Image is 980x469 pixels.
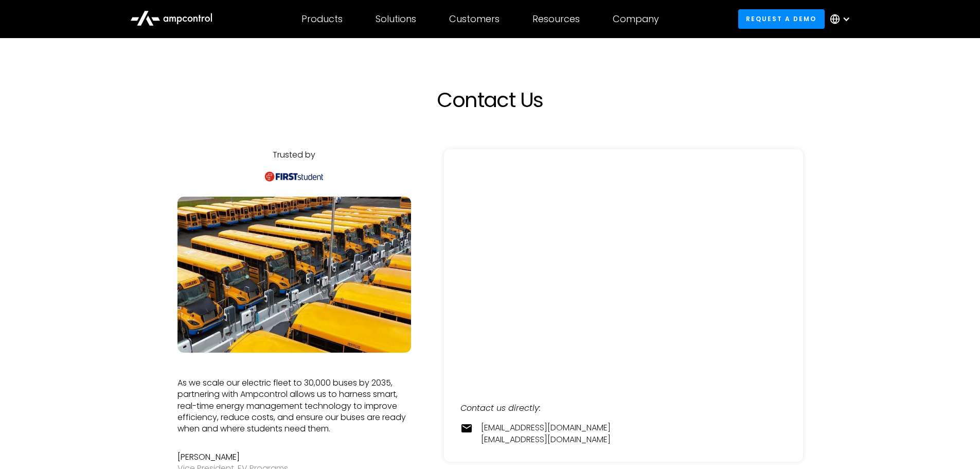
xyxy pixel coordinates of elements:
a: [EMAIL_ADDRESS][DOMAIN_NAME] [481,434,611,445]
div: Company [613,13,659,25]
div: Customers [449,13,500,25]
a: [EMAIL_ADDRESS][DOMAIN_NAME] [481,422,611,433]
div: Resources [532,13,580,25]
h1: Contact Us [264,88,717,112]
div: Solutions [376,13,416,25]
iframe: Form 0 [460,166,787,361]
a: Request a demo [738,9,825,28]
div: Products [301,13,343,25]
div: Contact us directly: [460,403,787,414]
